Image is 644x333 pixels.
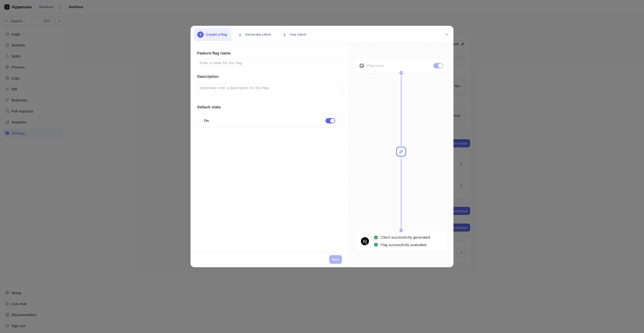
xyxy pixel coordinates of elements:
div: 1 [197,31,204,38]
p: Client successfully generated [380,235,430,240]
button: Next [329,255,342,264]
div: 2 [237,31,243,38]
span: Next [332,258,339,261]
p: On [204,118,209,123]
img: Next Logo [361,237,369,245]
div: Create a flag [194,28,231,41]
input: Enter a name for this flag [200,60,339,66]
div: Feature flag name [197,50,342,56]
div: Default state [197,104,342,110]
div: Generate client [233,28,276,41]
p: Flag name [367,63,384,68]
div: Use client [278,28,311,41]
div: Description [197,74,342,79]
p: Flag successfully evaluated [380,242,426,248]
div: 3 [281,31,287,38]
